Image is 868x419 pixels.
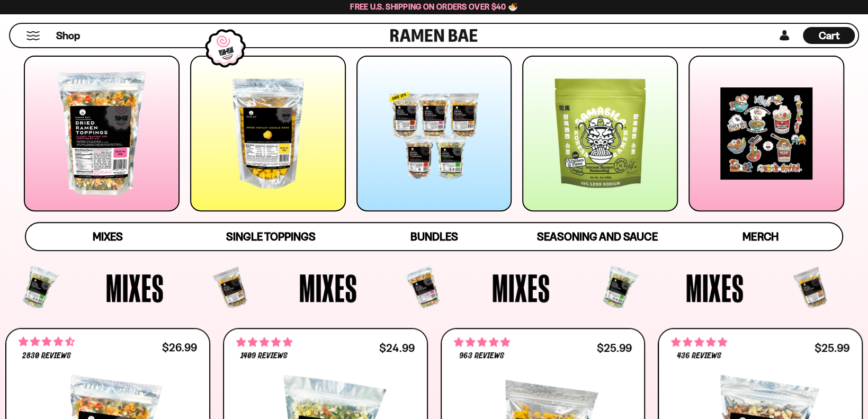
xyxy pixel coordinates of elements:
[350,2,518,12] span: Free U.S. Shipping on Orders over $40 🍜
[189,223,352,250] a: Single Toppings
[56,27,80,44] a: Shop
[815,343,849,353] div: $25.99
[26,31,40,40] button: Mobile Menu Trigger
[162,342,197,352] div: $26.99
[742,230,778,243] span: Merch
[492,268,550,307] span: Mixes
[537,230,657,243] span: Seasoning and Sauce
[677,352,721,360] span: 436 reviews
[26,223,189,250] a: Mixes
[106,268,164,307] span: Mixes
[597,343,632,353] div: $25.99
[236,335,292,349] span: 4.76 stars
[226,230,316,243] span: Single Toppings
[459,352,504,360] span: 963 reviews
[803,24,855,47] div: Cart
[56,29,80,43] span: Shop
[410,230,458,243] span: Bundles
[352,223,515,250] a: Bundles
[299,268,357,307] span: Mixes
[679,223,842,250] a: Merch
[379,343,414,353] div: $24.99
[454,335,510,349] span: 4.75 stars
[93,230,123,243] span: Mixes
[19,335,75,349] span: 4.68 stars
[671,335,727,349] span: 4.76 stars
[22,352,71,360] span: 2830 reviews
[516,223,679,250] a: Seasoning and Sauce
[686,268,744,307] span: Mixes
[819,29,839,42] span: Cart
[240,352,288,360] span: 1409 reviews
